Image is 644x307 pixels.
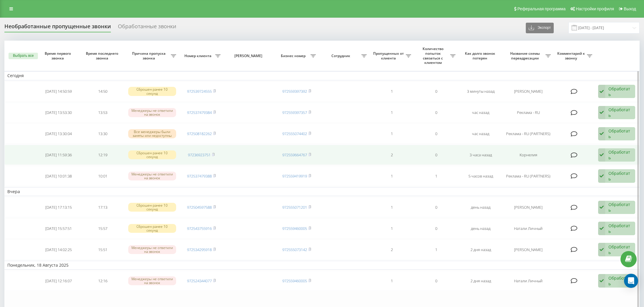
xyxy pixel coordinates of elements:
div: Менеджеры не ответили на звонок [128,276,176,285]
td: 1 [414,166,458,186]
div: Менеджеры не ответили на звонок [128,245,176,254]
td: 3 часа назад [458,145,503,165]
td: день назад [458,197,503,217]
a: 972555071201 [282,205,307,210]
td: [DATE] 14:50:59 [36,82,81,102]
td: Вчера [4,187,640,196]
div: Обработать [608,107,632,118]
td: [DATE] 13:30:04 [36,124,81,144]
a: 972559419919 [282,173,307,179]
td: 3 минуты назад [458,82,503,102]
td: 15:57 [81,218,125,238]
td: 10:01 [81,166,125,186]
td: [DATE] 13:53:30 [36,103,81,123]
div: Обработать [608,223,632,234]
a: 972559397392 [282,89,307,94]
td: Реклама - RU (PARTNERS) [503,166,554,186]
td: 17:13 [81,197,125,217]
td: 1 [414,240,458,260]
span: Настройки профиля [576,6,614,11]
a: 972555074402 [282,131,307,136]
td: 1 [370,271,414,291]
td: [PERSON_NAME] [503,197,554,217]
span: Время первого звонка [41,51,76,60]
span: Название схемы переадресации [506,51,546,60]
td: Реклама - RU (PARTNERS) [503,124,554,144]
td: 15:51 [81,240,125,260]
div: Обработать [608,170,632,182]
div: Сброшен ранее 10 секунд [128,150,176,159]
td: день назад [458,218,503,238]
a: 972534295918 [187,247,212,252]
a: 972543755916 [187,226,212,231]
td: [DATE] 17:13:15 [36,197,81,217]
td: Сегодня [4,71,640,80]
div: Обработать [608,202,632,213]
td: [DATE] 14:02:25 [36,240,81,260]
a: 972504597588 [187,205,212,210]
a: 972559460005 [282,226,307,231]
td: 2 дня назад [458,240,503,260]
td: Натали Личный [503,271,554,291]
div: Обработать [608,128,632,139]
span: Реферальная программа [517,6,565,11]
td: Корнелия [503,145,554,165]
div: Обработать [608,244,632,255]
span: Как долго звонок потерян [463,51,498,60]
span: Выход [624,6,636,11]
td: Натали Личный [503,218,554,238]
span: Бизнес номер [277,54,311,58]
span: Причина пропуска звонка [128,51,171,60]
td: час назад [458,124,503,144]
td: [DATE] 11:59:36 [36,145,81,165]
td: 14:50 [81,82,125,102]
td: 1 [370,103,414,123]
td: 12:16 [81,271,125,291]
td: 13:30 [81,124,125,144]
td: 0 [414,82,458,102]
span: Номер клиента [182,54,215,58]
button: Выбрать все [9,53,38,59]
td: 2 [370,240,414,260]
span: Сотрудник [322,54,361,58]
a: 972555073142 [282,247,307,252]
div: Менеджеры не ответили на звонок [128,172,176,180]
a: 972559460005 [282,278,307,283]
a: 972524344077 [187,278,212,283]
a: 972539724555 [187,89,212,94]
span: Время последнего звонка [86,51,120,60]
td: 0 [414,197,458,217]
div: Обработать [608,86,632,97]
td: 0 [414,271,458,291]
div: Обработанные звонки [118,23,176,32]
td: 13:53 [81,103,125,123]
a: 972559397357 [282,110,307,115]
a: 972559664767 [282,152,307,157]
td: 2 дня назад [458,271,503,291]
div: Сброшен ранее 10 секунд [128,87,176,96]
td: 0 [414,124,458,144]
td: 1 [370,166,414,186]
td: 12:19 [81,145,125,165]
div: Менеджеры не ответили на звонок [128,108,176,117]
td: [DATE] 12:16:07 [36,271,81,291]
a: 972537479384 [187,110,212,115]
a: 972508182262 [187,131,212,136]
a: 972537479388 [187,173,212,179]
td: [PERSON_NAME] [503,82,554,102]
span: Пропущенных от клиента [373,51,406,60]
div: Обработать [608,149,632,160]
td: Понедельник, 18 Августа 2025 [4,261,640,270]
td: 5 часов назад [458,166,503,186]
td: Реклама - RU [503,103,554,123]
td: 1 [370,218,414,238]
td: 1 [370,82,414,102]
div: Сброшен ранее 10 секунд [128,203,176,212]
td: 1 [370,197,414,217]
span: Количество попыток связаться с клиентом [417,47,450,65]
a: 97236923751 [188,152,211,157]
td: 2 [370,145,414,165]
span: Комментарий к звонку [557,51,587,60]
div: Обработать [608,275,632,286]
td: 0 [414,218,458,238]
